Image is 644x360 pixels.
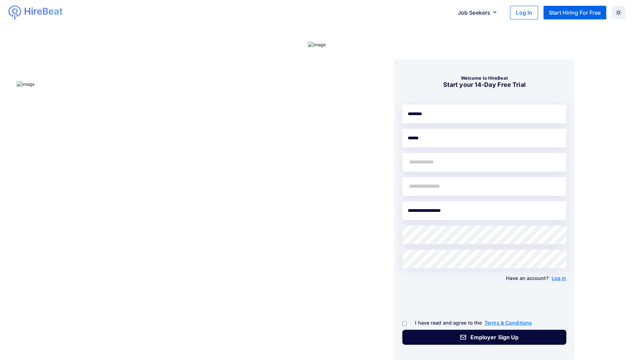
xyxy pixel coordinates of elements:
a: Log in [551,274,566,283]
button: Employer Sign Up [402,330,566,345]
img: image [308,42,326,48]
b: Start your 14-Day Free Trial [443,81,526,88]
a: logologo [9,5,87,20]
button: Job Seekers [452,6,505,19]
button: Start Hiring For Free [543,6,606,19]
button: Log In [510,6,538,19]
img: logo [9,5,21,20]
b: Welcome to HireBeat [461,75,508,81]
p: Have an account? [402,274,566,283]
img: logo [24,5,63,18]
p: I have read and agree to the [402,318,566,327]
button: Dark Mode [612,6,625,19]
a: Terms & Conditions [484,318,532,327]
iframe: reCAPTCHA [402,289,506,316]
